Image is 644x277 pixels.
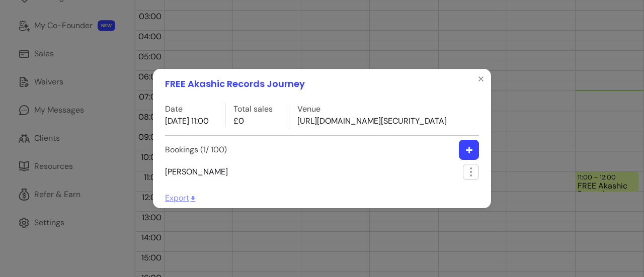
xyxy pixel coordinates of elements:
[473,71,489,87] button: Close
[165,144,227,156] label: Bookings ( 1 / 100 )
[297,115,447,127] p: [URL][DOMAIN_NAME][SECURITY_DATA]
[297,103,447,115] label: Venue
[233,115,273,127] p: £0
[165,166,228,178] span: [PERSON_NAME]
[233,103,273,115] label: Total sales
[165,115,209,127] p: [DATE] 11:00
[165,193,197,203] span: Export
[165,77,305,91] h1: FREE Akashic Records Journey
[165,103,209,115] label: Date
